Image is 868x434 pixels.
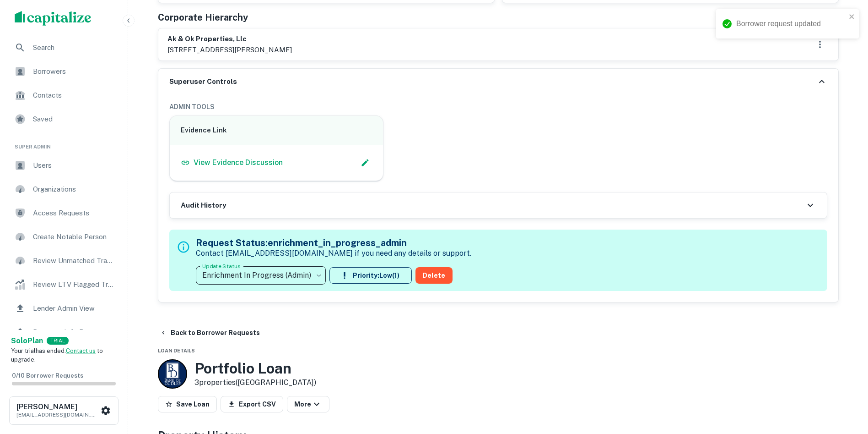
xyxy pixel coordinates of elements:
[11,335,43,346] a: SoloPlan
[194,377,316,388] p: 3 properties ([GEOGRAPHIC_DATA])
[7,321,120,343] a: Borrower Info Requests
[202,262,240,270] label: Update Status
[7,132,120,154] li: Super Admin
[158,396,217,412] button: Save Loan
[158,348,195,353] span: Loan Details
[156,324,264,341] button: Back to Borrower Requests
[849,13,855,22] button: close
[169,102,827,112] h6: ADMIN TOOLS
[7,37,120,59] a: Search
[194,360,316,377] h3: Portfolio Loan
[167,44,292,55] p: [STREET_ADDRESS][PERSON_NAME]
[7,60,120,82] a: Borrowers
[736,18,846,29] div: Borrower request updated
[33,114,115,125] span: Saved
[7,274,120,296] a: Review LTV Flagged Transactions
[329,267,412,284] button: Priority:Low(1)
[221,396,283,412] button: Export CSV
[33,255,115,266] span: Review Unmatched Transactions
[415,267,453,284] button: Delete
[194,157,283,168] p: View Evidence Discussion
[7,84,120,106] a: Contacts
[167,34,292,44] h6: ak & ok properties, llc
[33,279,115,290] span: Review LTV Flagged Transactions
[66,347,96,354] a: Contact us
[7,178,120,200] a: Organizations
[158,11,248,24] h5: Corporate Hierarchy
[822,361,868,405] iframe: Chat Widget
[7,297,120,319] a: Lender Admin View
[33,90,115,101] span: Contacts
[33,184,115,195] span: Organizations
[33,231,115,242] span: Create Notable Person
[33,208,115,219] span: Access Requests
[11,336,43,345] strong: Solo Plan
[7,250,120,272] a: Review Unmatched Transactions
[12,372,83,379] span: 0 / 10 Borrower Requests
[33,42,115,53] span: Search
[169,77,237,87] h6: Superuser Controls
[33,160,115,171] span: Users
[16,403,99,411] h6: [PERSON_NAME]
[196,263,326,288] div: Enrichment In Progress (Admin)
[181,157,283,168] a: View Evidence Discussion
[7,202,120,224] a: Access Requests
[11,347,103,363] span: Your trial has ended. to upgrade.
[7,226,120,248] a: Create Notable Person
[15,11,92,26] img: capitalize-logo.png
[33,303,115,314] span: Lender Admin View
[181,125,372,136] h6: Evidence Link
[7,108,120,130] a: Saved
[358,156,372,170] button: Edit Slack Link
[33,66,115,77] span: Borrowers
[196,236,471,250] h5: Request Status: enrichment_in_progress_admin
[9,396,119,425] button: [PERSON_NAME][EMAIL_ADDRESS][DOMAIN_NAME]
[33,327,115,338] span: Borrower Info Requests
[287,396,329,412] button: More
[181,200,226,211] h6: Audit History
[196,248,471,259] p: Contact [EMAIL_ADDRESS][DOMAIN_NAME] if you need any details or support.
[47,337,69,345] div: TRIAL
[7,154,120,176] a: Users
[16,411,99,419] p: [EMAIL_ADDRESS][DOMAIN_NAME]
